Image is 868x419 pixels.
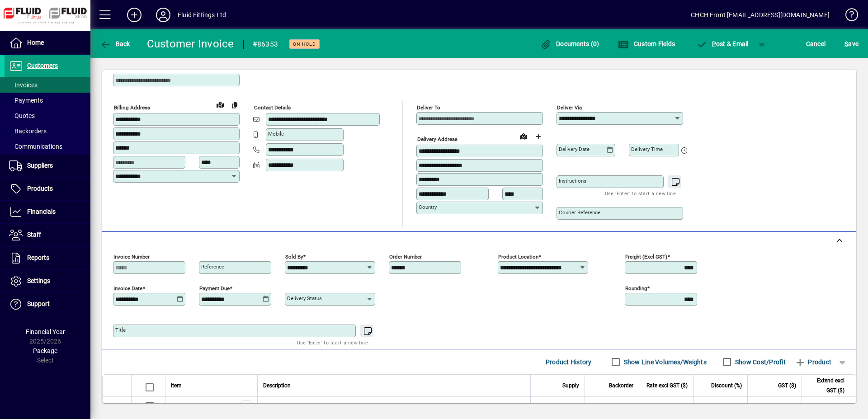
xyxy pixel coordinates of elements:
[5,201,90,223] a: Financials
[115,327,126,333] mat-label: Title
[293,41,316,47] span: On hold
[733,358,786,367] label: Show Cost/Profit
[113,285,142,292] mat-label: Invoice date
[171,381,182,391] span: Item
[90,36,140,52] app-page-header-button: Back
[844,37,859,51] span: ave
[9,127,47,135] span: Backorders
[538,36,602,52] button: Documents (0)
[804,36,828,52] button: Cancel
[618,40,675,47] span: Custom Fields
[646,381,688,391] span: Rate excl GST ($)
[559,401,580,410] span: 6.0000
[287,295,322,301] mat-label: Delivery status
[616,36,677,52] button: Custom Fields
[98,36,132,52] button: Back
[389,254,422,260] mat-label: Order number
[559,146,590,152] mat-label: Delivery date
[27,254,49,261] span: Reports
[542,354,595,370] button: Product History
[5,270,90,292] a: Settings
[171,401,217,410] div: MSST10-1.5MM
[557,104,582,111] mat-label: Deliver via
[120,7,149,23] button: Add
[419,204,437,210] mat-label: Country
[227,98,242,112] button: Copy to Delivery address
[285,254,303,260] mat-label: Sold by
[842,36,861,52] button: Save
[5,293,90,315] a: Support
[263,381,291,391] span: Description
[712,40,716,47] span: P
[213,97,227,112] a: View on map
[5,247,90,269] a: Reports
[27,208,56,215] span: Financials
[27,62,58,69] span: Customers
[5,123,90,139] a: Backorders
[790,354,836,370] button: Product
[691,8,830,22] div: CHCH Front [EMAIL_ADDRESS][DOMAIN_NAME]
[5,224,90,246] a: Staff
[201,264,224,270] mat-label: Reference
[263,401,379,410] span: 10MM OD X 1.5MM W/T 316 STST TUBE
[693,397,747,415] td: 50.0000
[178,8,226,22] div: Fluid Fittings Ltd
[5,93,90,108] a: Payments
[609,381,633,391] span: Backorder
[807,376,844,395] span: Extend excl GST ($)
[541,40,599,47] span: Documents (0)
[631,146,663,152] mat-label: Delivery time
[5,139,90,154] a: Communications
[5,178,90,200] a: Products
[226,401,236,411] span: FLUID FITTINGS CHRISTCHURCH
[498,254,538,260] mat-label: Product location
[199,285,230,292] mat-label: Payment due
[33,347,57,354] span: Package
[5,32,90,54] a: Home
[559,178,586,184] mat-label: Instructions
[9,97,43,104] span: Payments
[149,7,178,23] button: Profile
[5,155,90,177] a: Suppliers
[625,285,647,292] mat-label: Rounding
[147,37,234,51] div: Customer Invoice
[5,77,90,93] a: Invoices
[113,254,150,260] mat-label: Invoice number
[531,129,545,144] button: Choose address
[27,277,50,284] span: Settings
[9,143,62,150] span: Communications
[253,37,278,52] div: #86353
[516,129,531,143] a: View on map
[839,2,857,31] a: Knowledge Base
[844,40,848,47] span: S
[802,397,856,415] td: 184.32
[27,162,53,169] span: Suppliers
[622,358,707,367] label: Show Line Volumes/Weights
[26,328,65,335] span: Financial Year
[27,231,41,238] span: Staff
[795,355,831,369] span: Product
[417,104,440,111] mat-label: Deliver To
[711,381,742,391] span: Discount (%)
[546,355,592,369] span: Product History
[5,108,90,123] a: Quotes
[27,39,44,46] span: Home
[645,401,688,410] div: 61.4400
[268,131,284,137] mat-label: Mobile
[696,40,749,47] span: ost & Email
[27,185,53,192] span: Products
[747,397,802,415] td: 27.65
[297,337,368,348] mat-hint: Use 'Enter' to start a new line
[27,300,50,307] span: Support
[9,112,35,119] span: Quotes
[692,36,753,52] button: Post & Email
[559,209,600,216] mat-label: Courier Reference
[562,381,579,391] span: Supply
[100,40,130,47] span: Back
[9,81,38,89] span: Invoices
[605,188,676,198] mat-hint: Use 'Enter' to start a new line
[778,381,796,391] span: GST ($)
[806,37,826,51] span: Cancel
[625,254,667,260] mat-label: Freight (excl GST)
